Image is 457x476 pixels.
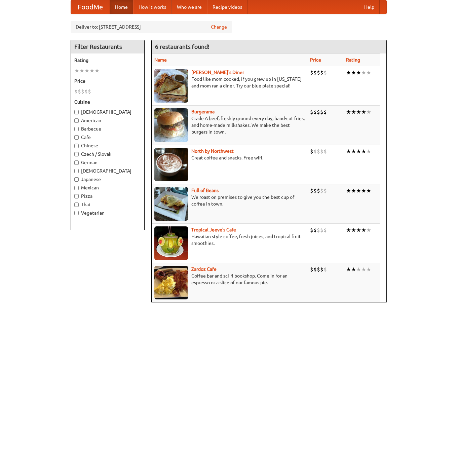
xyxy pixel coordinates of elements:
[154,154,305,161] p: Great coffee and snacks. Free wifi.
[74,177,79,182] input: Japanese
[78,88,81,95] li: $
[310,266,313,273] li: $
[74,201,141,208] label: Thai
[154,108,188,142] img: burgerama.jpg
[351,266,356,273] li: ★
[74,176,141,183] label: Japanese
[71,0,110,14] a: FoodMe
[191,70,244,75] b: [PERSON_NAME]'s Diner
[351,69,356,76] li: ★
[361,187,366,194] li: ★
[74,134,141,141] label: Cafe
[74,109,141,115] label: [DEMOGRAPHIC_DATA]
[84,88,88,95] li: $
[310,69,313,76] li: $
[317,226,320,234] li: $
[346,266,351,273] li: ★
[366,266,371,273] li: ★
[154,233,305,247] p: Hawaiian style coffee, fresh juices, and tropical fruit smoothies.
[110,0,133,14] a: Home
[351,187,356,194] li: ★
[155,43,210,50] ng-pluralize: 6 restaurants found!
[74,110,79,114] input: [DEMOGRAPHIC_DATA]
[154,194,305,207] p: We roast on premises to give you the best cup of coffee in town.
[310,108,313,116] li: $
[191,109,215,114] a: Burgerama
[71,21,232,33] div: Deliver to: [STREET_ADDRESS]
[346,226,351,234] li: ★
[320,266,323,273] li: $
[366,187,371,194] li: ★
[346,69,351,76] li: ★
[154,76,305,89] p: Food like mom cooked, if you grew up in [US_STATE] and mom ran a diner. Try our blue plate special!
[154,57,167,63] a: Name
[313,226,317,234] li: $
[323,226,327,234] li: $
[71,40,144,53] h4: Filter Restaurants
[317,69,320,76] li: $
[346,148,351,155] li: ★
[310,57,321,63] a: Price
[154,69,188,103] img: sallys.jpg
[172,0,207,14] a: Who we are
[313,266,317,273] li: $
[133,0,172,14] a: How it works
[74,117,141,124] label: American
[74,168,141,174] label: [DEMOGRAPHIC_DATA]
[366,226,371,234] li: ★
[361,108,366,116] li: ★
[346,57,360,63] a: Rating
[323,148,327,155] li: $
[74,194,79,198] input: Pizza
[366,69,371,76] li: ★
[74,57,141,64] h5: Rating
[313,108,317,116] li: $
[317,187,320,194] li: $
[346,108,351,116] li: ★
[313,187,317,194] li: $
[74,88,78,95] li: $
[191,266,217,272] a: Zardoz Cafe
[84,67,89,74] li: ★
[356,69,361,76] li: ★
[89,67,94,74] li: ★
[317,148,320,155] li: $
[154,115,305,135] p: Grade A beef, freshly ground every day, hand-cut fries, and home-made milkshakes. We make the bes...
[323,108,327,116] li: $
[74,135,79,140] input: Cafe
[74,159,141,166] label: German
[74,211,79,215] input: Vegetarian
[313,148,317,155] li: $
[74,203,79,207] input: Thai
[191,148,234,154] a: North by Northwest
[154,226,188,260] img: jeeves.jpg
[191,227,236,232] a: Tropical Jeeve's Cafe
[154,148,188,181] img: north.jpg
[351,148,356,155] li: ★
[74,184,141,191] label: Mexican
[356,226,361,234] li: ★
[74,78,141,84] h5: Price
[320,226,323,234] li: $
[81,88,84,95] li: $
[361,226,366,234] li: ★
[317,266,320,273] li: $
[74,160,79,165] input: German
[74,151,141,157] label: Czech / Slovak
[323,69,327,76] li: $
[74,144,79,148] input: Chinese
[313,69,317,76] li: $
[361,266,366,273] li: ★
[74,67,79,74] li: ★
[191,188,219,193] a: Full of Beans
[74,210,141,216] label: Vegetarian
[351,226,356,234] li: ★
[310,148,313,155] li: $
[366,148,371,155] li: ★
[74,118,79,123] input: American
[317,108,320,116] li: $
